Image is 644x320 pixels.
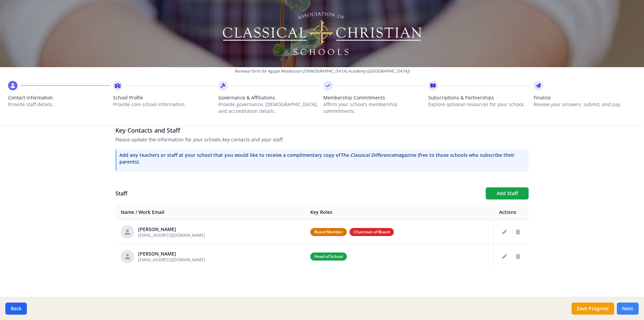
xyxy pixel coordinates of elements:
span: School Profile [113,94,215,101]
i: The Classical Difference [340,152,394,158]
p: Add any teachers or staff at your school that you would like to receive a complimentary copy of m... [119,152,526,165]
p: Provide staff details. [8,101,110,108]
p: Please update the information for your schools key contacts and your staff. [115,136,529,143]
span: Board Member [310,228,347,236]
p: Explore optional resources for your school. [428,101,531,108]
p: Review your answers, submit, and pay. [534,101,636,108]
h1: Staff [115,189,480,197]
div: [PERSON_NAME] [138,226,205,233]
button: Next [617,303,639,315]
span: Governance & Affiliations [218,94,321,101]
div: [PERSON_NAME] [138,250,205,257]
button: Add Staff [486,187,529,199]
span: Finalize [534,94,636,101]
button: Edit staff [499,227,510,237]
span: Subscriptions & Partnerships [428,94,531,101]
p: Provide governance, [DEMOGRAPHIC_DATA], and accreditation details. [218,101,321,115]
th: Key Roles [305,205,493,220]
span: [EMAIL_ADDRESS][DOMAIN_NAME] [138,257,205,263]
p: Provide core school information. [113,101,215,108]
span: Head of School [310,253,347,261]
span: [EMAIL_ADDRESS][DOMAIN_NAME] [138,232,205,238]
button: Back [5,303,27,315]
span: Contact Information [8,94,110,101]
span: Membership Commitments [323,94,426,101]
span: Chairman of Board [350,228,394,236]
th: Actions [494,205,529,220]
h3: Key Contacts and Staff [115,126,529,135]
button: Edit staff [499,251,510,262]
button: Save Progress [572,303,614,315]
p: Affirm your school’s membership commitments. [323,101,426,115]
img: Logo [222,10,423,57]
button: Delete staff [513,251,523,262]
button: Delete staff [513,227,523,237]
th: Name / Work Email [115,205,305,220]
